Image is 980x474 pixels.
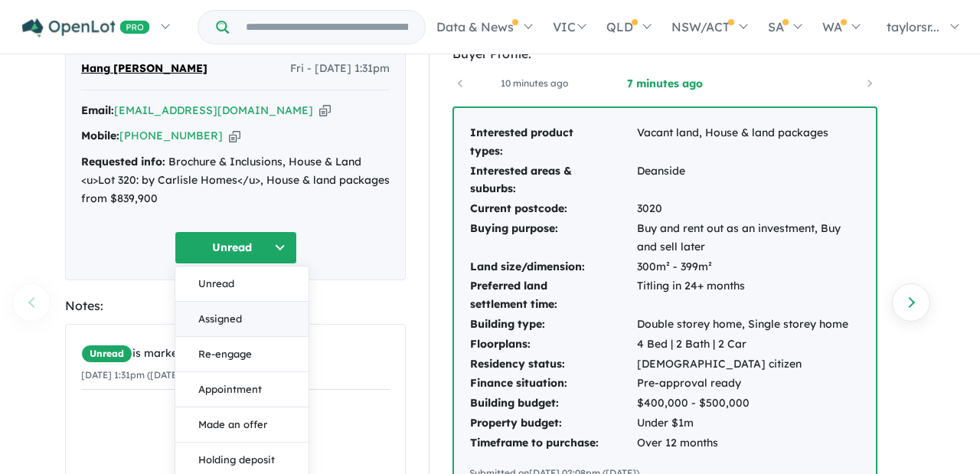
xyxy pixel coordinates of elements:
[175,231,297,264] button: Unread
[636,433,861,453] td: Over 12 months
[175,372,309,407] button: Appointment
[636,374,861,394] td: Pre-approval ready
[469,199,636,219] td: Current postcode:
[469,394,636,414] td: Building budget:
[469,335,636,355] td: Floorplans:
[81,345,390,363] div: is marked.
[636,394,861,414] td: $400,000 - $500,000
[119,129,223,142] a: [PHONE_NUMBER]
[469,276,636,315] td: Preferred land settlement time:
[114,103,313,117] a: [EMAIL_ADDRESS][DOMAIN_NAME]
[81,155,165,168] strong: Requested info:
[469,219,636,257] td: Buying purpose:
[175,302,309,337] button: Assigned
[636,355,861,374] td: [DEMOGRAPHIC_DATA] citizen
[469,374,636,394] td: Finance situation:
[290,60,390,78] span: Fri - [DATE] 1:31pm
[81,153,390,208] div: Brochure & Inclusions, House & Land <u>Lot 320: by Carlisle Homes</u>, House & land packages from...
[22,18,150,38] img: Openlot PRO Logo White
[887,19,939,34] span: taylorsr...
[636,219,861,257] td: Buy and rent out as an investment, Buy and sell later
[469,162,636,200] td: Interested areas & suburbs:
[469,355,636,374] td: Residency status:
[469,123,636,162] td: Interested product types:
[469,414,636,433] td: Property budget:
[175,407,309,443] button: Made an offer
[81,103,114,117] strong: Email:
[175,337,309,372] button: Re-engage
[636,199,861,219] td: 3020
[469,76,599,91] a: 10 minutes ago
[636,315,861,335] td: Double storey home, Single storey home
[229,128,240,144] button: Copy
[469,315,636,335] td: Building type:
[319,103,331,119] button: Copy
[175,266,309,302] button: Unread
[81,60,207,78] span: Hang [PERSON_NAME]
[636,257,861,277] td: 300m² - 399m²
[65,296,406,316] div: Notes:
[636,414,861,433] td: Under $1m
[636,162,861,200] td: Deanside
[469,433,636,453] td: Timeframe to purchase:
[81,345,132,363] span: Unread
[232,11,422,44] input: Try estate name, suburb, builder or developer
[636,335,861,355] td: 4 Bed | 2 Bath | 2 Car
[599,76,730,91] a: 7 minutes ago
[81,129,119,142] strong: Mobile:
[636,276,861,315] td: Titling in 24+ months
[469,257,636,277] td: Land size/dimension:
[636,123,861,162] td: Vacant land, House & land packages
[81,369,184,381] small: [DATE] 1:31pm ([DATE])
